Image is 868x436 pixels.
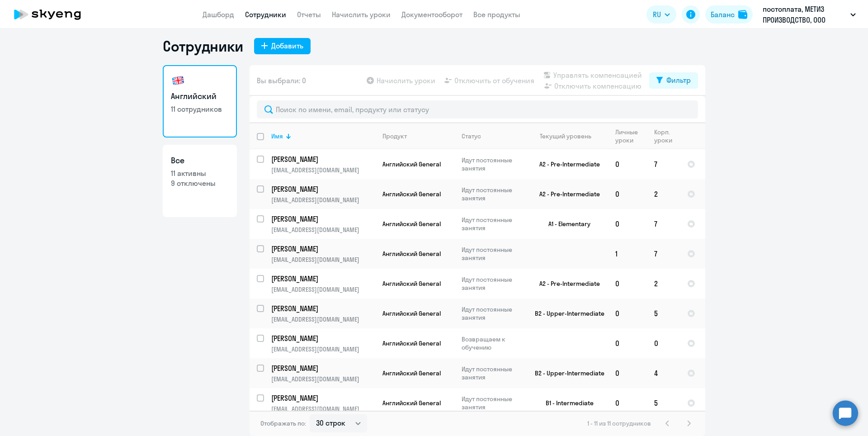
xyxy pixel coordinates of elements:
[531,132,608,140] div: Текущий уровень
[401,10,462,19] a: Документооборот
[524,269,608,299] td: A2 - Pre-Intermediate
[271,303,373,313] p: [PERSON_NAME]
[758,4,860,25] button: постоплата, МЕТИЗ ПРОИЗВОДСТВО, ООО
[271,363,375,373] a: [PERSON_NAME]
[608,358,647,388] td: 0
[473,10,520,19] a: Все продукты
[647,209,680,239] td: 7
[257,75,306,86] span: Вы выбрали: 0
[271,333,373,343] p: [PERSON_NAME]
[615,128,638,144] div: Личные уроки
[257,100,698,118] input: Поиск по имени, email, продукту или статусу
[462,335,524,351] p: Возвращаем к обучению
[271,274,375,284] a: [PERSON_NAME]
[524,299,608,328] td: B2 - Upper-Intermediate
[654,128,679,144] div: Корп. уроки
[271,345,375,353] p: [EMAIL_ADDRESS][DOMAIN_NAME]
[524,209,608,239] td: A1 - Elementary
[163,145,237,217] a: Все11 активны9 отключены
[524,358,608,388] td: B2 - Upper-Intermediate
[382,280,441,288] span: Английский General
[711,9,735,20] div: Баланс
[271,244,373,254] p: [PERSON_NAME]
[647,149,680,179] td: 7
[382,190,441,198] span: Английский General
[271,154,375,164] a: [PERSON_NAME]
[382,220,441,228] span: Английский General
[271,274,373,284] p: [PERSON_NAME]
[171,73,185,88] img: english
[608,239,647,269] td: 1
[271,154,373,164] p: [PERSON_NAME]
[382,399,441,407] span: Английский General
[271,256,375,264] p: [EMAIL_ADDRESS][DOMAIN_NAME]
[171,104,229,114] p: 11 сотрудников
[271,285,375,294] p: [EMAIL_ADDRESS][DOMAIN_NAME]
[462,305,524,322] p: Идут постоянные занятия
[271,226,375,234] p: [EMAIL_ADDRESS][DOMAIN_NAME]
[297,10,321,19] a: Отчеты
[647,269,680,299] td: 2
[271,40,303,51] div: Добавить
[646,5,676,24] button: RU
[462,246,524,262] p: Идут постоянные занятия
[382,309,441,318] span: Английский General
[608,299,647,328] td: 0
[608,179,647,209] td: 0
[615,128,646,144] div: Личные уроки
[271,196,375,204] p: [EMAIL_ADDRESS][DOMAIN_NAME]
[647,388,680,418] td: 5
[271,303,375,313] a: [PERSON_NAME]
[332,10,391,19] a: Начислить уроки
[163,65,237,137] a: Английский11 сотрудников
[647,358,680,388] td: 4
[271,393,375,403] a: [PERSON_NAME]
[382,369,441,377] span: Английский General
[462,216,524,232] p: Идут постоянные занятия
[462,395,524,411] p: Идут постоянные занятия
[271,375,375,383] p: [EMAIL_ADDRESS][DOMAIN_NAME]
[271,214,373,224] p: [PERSON_NAME]
[382,132,454,140] div: Продукт
[608,269,647,299] td: 0
[462,275,524,292] p: Идут постоянные занятия
[245,10,286,19] a: Сотрудники
[382,250,441,258] span: Английский General
[163,37,243,55] h1: Сотрудники
[763,4,847,25] p: постоплата, МЕТИЗ ПРОИЗВОДСТВО, ООО
[647,328,680,358] td: 0
[462,365,524,381] p: Идут постоянные занятия
[462,132,524,140] div: Статус
[608,388,647,418] td: 0
[260,419,306,427] span: Отображать по:
[647,179,680,209] td: 2
[271,184,375,194] a: [PERSON_NAME]
[738,10,747,19] img: balance
[203,10,234,19] a: Дашборд
[524,388,608,418] td: B1 - Intermediate
[271,184,373,194] p: [PERSON_NAME]
[705,5,753,24] button: Балансbalance
[271,363,373,373] p: [PERSON_NAME]
[654,128,672,144] div: Корп. уроки
[524,149,608,179] td: A2 - Pre-Intermediate
[171,168,229,178] p: 11 активны
[382,339,441,347] span: Английский General
[271,214,375,224] a: [PERSON_NAME]
[271,132,283,140] div: Имя
[608,209,647,239] td: 0
[382,160,441,168] span: Английский General
[462,132,481,140] div: Статус
[171,155,229,166] h3: Все
[649,72,698,89] button: Фильтр
[271,405,375,413] p: [EMAIL_ADDRESS][DOMAIN_NAME]
[271,333,375,343] a: [PERSON_NAME]
[271,166,375,174] p: [EMAIL_ADDRESS][DOMAIN_NAME]
[271,393,373,403] p: [PERSON_NAME]
[462,186,524,202] p: Идут постоянные занятия
[271,315,375,323] p: [EMAIL_ADDRESS][DOMAIN_NAME]
[382,132,407,140] div: Продукт
[608,149,647,179] td: 0
[540,132,591,140] div: Текущий уровень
